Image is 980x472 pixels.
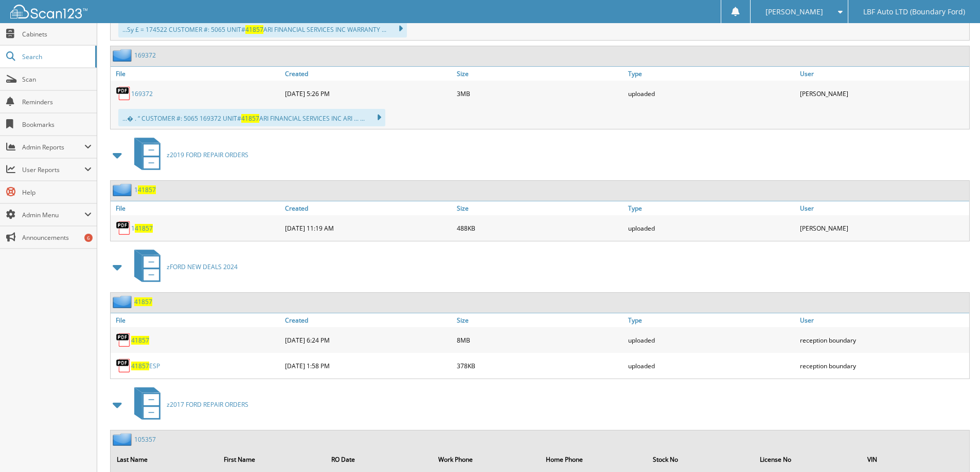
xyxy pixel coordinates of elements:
[241,114,259,123] span: 41857
[131,89,153,98] a: 169372
[134,297,152,306] a: 41857
[118,20,407,37] div: ...Sy £ = 174522 CUSTOMER #: 5065 UNIT# ARI FINANCIAL SERVICES INC WARRANTY ...
[797,330,969,350] div: reception boundary
[648,449,754,470] th: Stock No
[797,201,969,215] a: User
[134,51,156,60] a: 169372
[128,247,238,287] a: zFORD NEW DEALS 2024
[167,150,248,159] span: z2019 FORD REPAIR ORDERS
[219,449,325,470] th: First Name
[22,98,92,106] span: Reminders
[10,5,87,18] img: scan123-logo-white.svg
[112,449,218,470] th: Last Name
[22,143,84,152] span: Admin Reports
[541,449,647,470] th: Home Phone
[282,67,454,81] a: Created
[863,9,965,15] span: LBF Auto LTD (Boundary Ford)
[116,358,131,373] img: PDF.png
[282,330,454,350] div: [DATE] 6:24 PM
[454,83,626,104] div: 3MB
[282,83,454,104] div: [DATE] 5:26 PM
[116,332,131,348] img: PDF.png
[22,188,92,197] span: Help
[113,295,134,308] img: folder2.png
[454,201,626,215] a: Size
[282,355,454,376] div: [DATE] 1:58 PM
[118,109,385,126] div: ...� . “ CUSTOMER #: 5065 169372 UNIT# ARI FINANCIAL SERVICES INC ARI ... ...
[862,449,968,470] th: VIN
[22,75,92,84] span: Scan
[131,224,153,233] a: 141857
[128,135,248,175] a: z2019 FORD REPAIR ORDERS
[626,67,797,81] a: Type
[116,220,131,236] img: PDF.png
[454,355,626,376] div: 378KB
[433,449,539,470] th: Work Phone
[797,67,969,81] a: User
[135,224,153,233] span: 41857
[167,262,238,271] span: zFORD NEW DEALS 2024
[111,313,282,327] a: File
[626,201,797,215] a: Type
[111,67,282,81] a: File
[113,49,134,62] img: folder2.png
[116,86,131,101] img: PDF.png
[131,362,149,370] span: 41857
[282,218,454,238] div: [DATE] 11:19 AM
[22,233,92,242] span: Announcements
[134,185,156,194] a: 141857
[797,355,969,376] div: reception boundary
[245,25,263,34] span: 41857
[326,449,432,470] th: RO Date
[113,183,134,196] img: folder2.png
[131,362,160,370] a: 41857ESP
[626,330,797,350] div: uploaded
[454,330,626,350] div: 8MB
[454,313,626,327] a: Size
[84,234,93,242] div: 6
[22,211,84,219] span: Admin Menu
[765,9,823,15] span: [PERSON_NAME]
[626,83,797,104] div: uploaded
[167,400,248,409] span: z2017 FORD REPAIR ORDERS
[797,83,969,104] div: [PERSON_NAME]
[113,433,134,446] img: folder2.png
[626,313,797,327] a: Type
[282,201,454,215] a: Created
[128,384,248,425] a: z2017 FORD REPAIR ORDERS
[626,218,797,238] div: uploaded
[454,67,626,81] a: Size
[138,185,156,194] span: 41857
[755,449,861,470] th: License No
[626,355,797,376] div: uploaded
[134,435,156,444] a: 105357
[282,313,454,327] a: Created
[22,165,84,174] span: User Reports
[797,218,969,238] div: [PERSON_NAME]
[22,52,90,61] span: Search
[22,30,92,39] span: Cabinets
[454,218,626,238] div: 488KB
[929,423,980,472] iframe: Chat Widget
[131,336,149,345] a: 41857
[797,313,969,327] a: User
[111,201,282,215] a: File
[22,120,92,129] span: Bookmarks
